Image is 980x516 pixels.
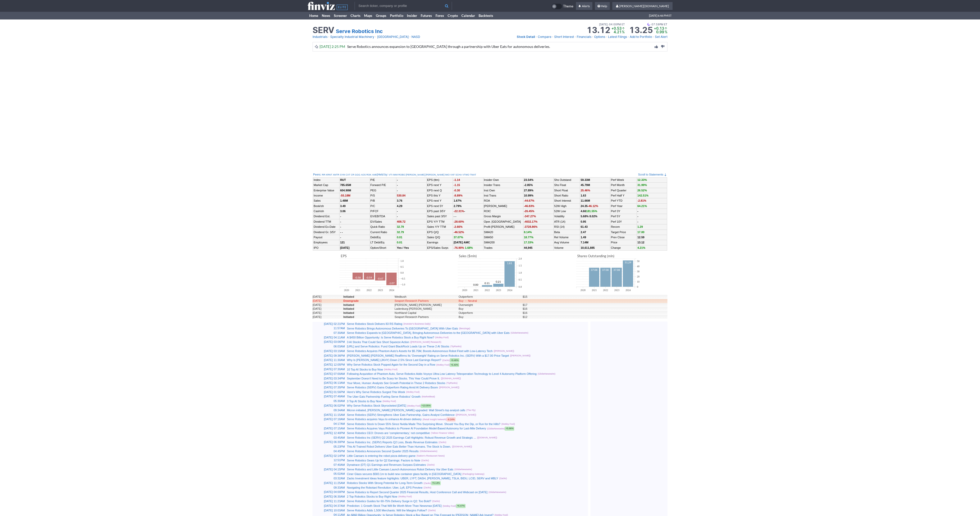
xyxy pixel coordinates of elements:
span: -28.60% [453,220,464,223]
b: 4.29 [397,204,402,208]
b: 61.43 [581,225,588,228]
span: • [328,34,330,39]
a: Recom [611,225,620,228]
a: Groups [374,12,388,19]
td: Sales [313,198,339,203]
a: [PERSON_NAME] [PERSON_NAME] Reaffirms Its 'Overweight' Rating on Serve Robotics Inc. (SERV) With ... [347,354,509,357]
a: This AI Trained Robot Delivers Uber Eats Better Than Humans. The Stock Is Down. [347,445,451,448]
a: Why Serve Robotics Stock Popped Again for the Second Day in a Row [347,363,435,366]
a: VXF [450,173,455,177]
a: [DATE] AMC [453,241,470,244]
b: - [340,225,341,228]
td: Sales past 3/5Y [427,214,453,219]
span: 37.07% [453,236,463,239]
a: Help [595,2,610,10]
td: SMA50 [483,235,523,240]
a: Serve Robotics CEO: Drones are 'complementary,' not competitive [347,431,430,435]
td: EPS next Q [427,188,453,193]
a: IWO [445,173,450,177]
b: 2.79% [453,204,461,208]
span: [DATE] 04:00PM ET [599,22,625,27]
td: Perf YTD [610,198,637,203]
td: Market Cap [313,183,339,188]
a: Serve Robotics (SERV) Strengthens Uber Eats Partnership, Gains Analyst Confidence [347,413,455,416]
span: 1.29 [637,225,643,228]
td: PEG [370,188,396,193]
td: Dividend TTM [313,219,339,224]
span: 12.33% [637,178,647,181]
a: 1.63 [581,194,586,197]
span: Stock Detail [517,35,535,39]
td: Forward P/E [370,183,396,188]
td: Perf 10Y [610,219,637,224]
span: 17.33% [524,241,533,244]
a: Short Float [554,189,568,192]
span: • [552,34,554,39]
a: Compare [538,34,551,39]
b: 1.67% [453,199,461,202]
a: Serve Robotics Stock Delivers 83 RS Rating [347,322,402,325]
span: Latest Filings [608,35,627,39]
span: • [592,34,594,39]
span: 26.52% [637,189,647,192]
td: 52W High [553,203,580,209]
b: 3.76 [397,199,402,202]
a: Stock Detail [517,34,535,39]
a: Serve Robotics Announces Second Quarter 2025 Results [347,450,419,453]
a: Micron initiated, [PERSON_NAME] [PERSON_NAME] upgraded: Wall Street's top analyst calls [347,409,465,412]
b: 1.48M [340,199,348,202]
span: Serve Robotics announces expansion to [GEOGRAPHIC_DATA] through a partnership with Uber Eats for ... [347,44,550,49]
span: 0.99 [656,30,664,34]
td: Perf Week [610,177,637,182]
b: - [340,236,341,239]
td: P/B [370,198,396,203]
td: Current Ratio [370,230,396,235]
span: +0.13 [654,26,664,30]
a: 17.00 [637,231,645,234]
a: Target Price [611,231,626,234]
span: -2.81% [637,199,646,202]
a: The Uber Eats Partnership Fueling Serve Robotics' Growth [347,395,421,398]
td: ROIC [483,209,523,214]
a: GGG [355,173,360,177]
a: Peers [313,173,321,176]
td: Volatility [553,214,580,219]
a: EPS/Sales Surpr. [427,246,449,249]
a: IWM [393,173,398,177]
td: EPS next Y [427,183,453,188]
a: Portfolio [388,12,405,19]
b: 3.06 [340,210,345,213]
td: Gross Margin [483,214,523,219]
a: Latest Filings [608,34,627,39]
img: nic2x2.gif [313,251,488,253]
a: Industrials [313,34,327,39]
td: Debt/Eq [370,235,396,240]
small: - - [340,231,343,234]
span: • [375,34,377,39]
a: Your Move, Human: Analysts See Growth Potential in These 2 Robotics Stocks [347,381,445,385]
span: -0.30 [453,189,460,192]
span: -46.52% [453,231,464,234]
img: nic2x2.gif [313,319,488,322]
span: -26.45% [524,210,534,213]
td: RSI (14) [553,224,580,230]
b: - [340,220,341,223]
a: Serve Robotics Inc. (SERV) Reports Q2 Loss, Beats Revenue Estimates [347,441,438,444]
a: Why Serve Robotics Stock Skyrocketed [DATE] [347,404,406,407]
small: - - [453,215,456,218]
td: Perf Year [610,203,637,209]
b: 785.65M [340,183,351,187]
a: Robotics Stocks With Strong Potential for Long-Term Growth [347,481,422,484]
b: 2.47 [581,231,586,234]
b: 604.90M [340,189,351,192]
span: -8.89% [453,194,462,197]
td: ATR (14) [553,219,580,224]
td: Dividend Est. [313,214,339,219]
span: % [622,30,625,34]
a: [PERSON_NAME] [406,173,425,177]
a: 3 AI Stocks That Could See Short Squeeze Action [347,340,409,344]
span: [PERSON_NAME][DOMAIN_NAME] [619,4,669,8]
b: 7.14M [581,241,589,244]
